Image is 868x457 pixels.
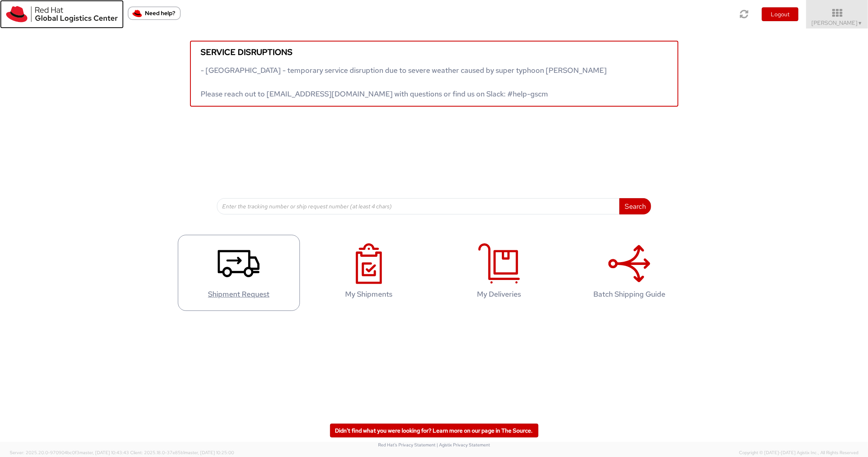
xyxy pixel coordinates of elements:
[178,235,300,311] a: Shipment Request
[317,290,422,298] h4: My Shipments
[330,424,538,437] a: Didn't find what you were looking for? Learn more on our page in The Source.
[378,442,435,448] a: Red Hat's Privacy Statement
[10,450,129,455] span: Server: 2025.20.0-970904bc0f3
[201,48,667,57] h5: Service disruptions
[577,290,682,298] h4: Batch Shipping Guide
[437,442,490,448] a: | Agistix Privacy Statement
[186,290,291,298] h4: Shipment Request
[812,19,863,26] span: [PERSON_NAME]
[79,450,129,455] span: master, [DATE] 10:43:43
[762,7,798,21] button: Logout
[128,7,181,20] button: Need help?
[447,290,552,298] h4: My Deliveries
[184,450,234,455] span: master, [DATE] 10:25:00
[438,235,560,311] a: My Deliveries
[130,450,234,455] span: Client: 2025.18.0-37e85b1
[739,450,858,456] span: Copyright © [DATE]-[DATE] Agistix Inc., All Rights Reserved
[619,198,651,214] button: Search
[201,66,607,98] span: - [GEOGRAPHIC_DATA] - temporary service disruption due to severe weather caused by super typhoon ...
[568,235,691,311] a: Batch Shipping Guide
[308,235,430,311] a: My Shipments
[858,20,863,26] span: ▼
[190,41,678,107] a: Service disruptions - [GEOGRAPHIC_DATA] - temporary service disruption due to severe weather caus...
[217,198,620,214] input: Enter the tracking number or ship request number (at least 4 chars)
[6,6,118,22] img: rh-logistics-00dfa346123c4ec078e1.svg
